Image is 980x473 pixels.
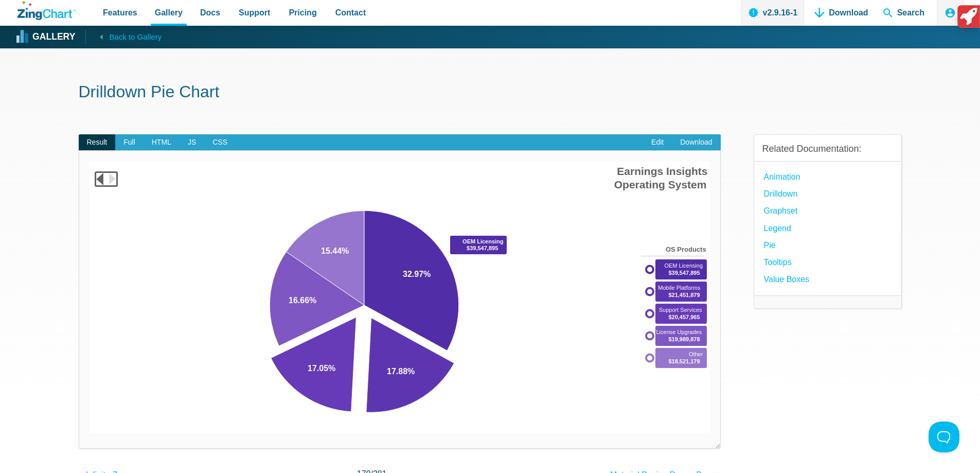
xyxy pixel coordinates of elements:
[32,32,75,42] strong: Gallery
[762,143,893,155] h3: Related Documentation:
[764,255,792,269] a: Tooltips
[109,30,162,44] span: Back to Gallery
[335,6,366,20] span: Contact
[103,6,137,20] span: Features
[204,134,236,151] span: CSS
[144,134,180,151] span: HTML
[764,204,798,218] a: Graphset
[239,6,270,20] span: Support
[180,134,204,151] span: JS
[764,238,776,252] a: Pie
[764,221,791,235] a: Legend
[764,272,810,286] a: Value Boxes
[764,170,800,184] a: Animation
[929,422,959,452] iframe: Toggle Customer Support
[17,1,76,20] a: ZingChart Logo. Click to return to the homepage
[155,6,183,20] span: Gallery
[79,134,116,151] span: Result
[672,134,720,151] a: Download
[643,134,672,151] a: Edit
[200,6,220,20] span: Docs
[764,187,798,201] a: Drilldown
[115,134,144,151] span: Full
[85,29,162,44] a: Back to Gallery
[79,81,902,104] h1: Drilldown Pie Chart
[289,6,316,20] span: Pricing
[17,29,75,45] a: Gallery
